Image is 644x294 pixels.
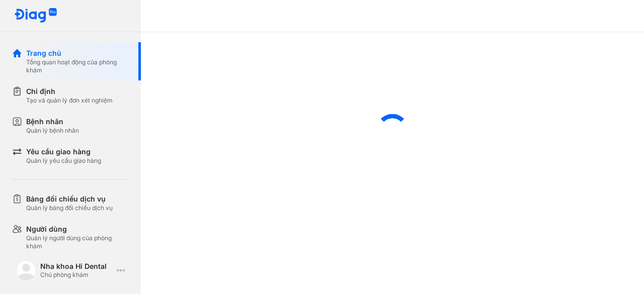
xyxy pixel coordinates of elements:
img: logo [14,8,57,24]
div: Quản lý bệnh nhân [26,127,79,135]
div: Nha khoa Hi Dental [40,262,113,271]
div: Chủ phòng khám [40,271,113,279]
div: Quản lý yêu cầu giao hàng [26,157,101,165]
div: Trang chủ [26,48,129,58]
div: Quản lý bảng đối chiếu dịch vụ [26,204,113,212]
div: Tổng quan hoạt động của phòng khám [26,58,129,74]
div: Yêu cầu giao hàng [26,147,101,157]
div: Người dùng [26,224,129,234]
img: logo [16,260,36,280]
div: Chỉ định [26,86,113,96]
div: Quản lý người dùng của phòng khám [26,234,129,250]
div: Bảng đối chiếu dịch vụ [26,194,113,204]
div: Bệnh nhân [26,117,79,127]
div: Tạo và quản lý đơn xét nghiệm [26,96,113,105]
